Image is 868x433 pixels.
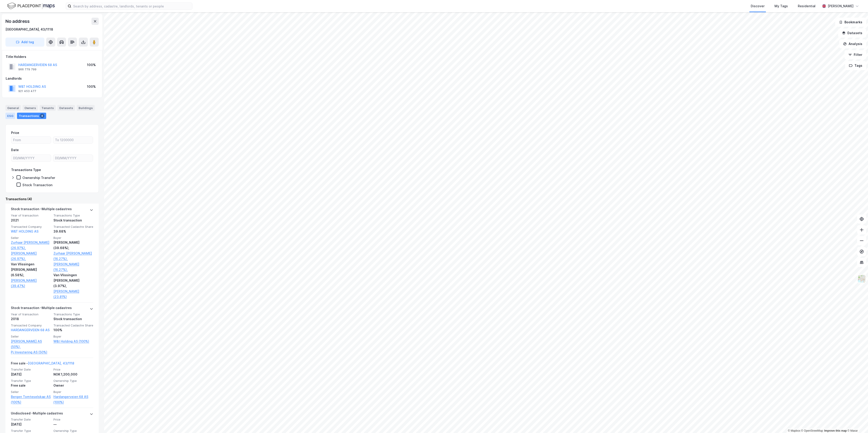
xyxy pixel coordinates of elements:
div: 39.68% [53,229,93,234]
span: Year of transaction [11,214,51,217]
span: Seller [11,335,51,338]
div: Free sale [11,383,51,388]
a: Zurhaar [PERSON_NAME] (26.97%), [11,240,51,251]
button: Bookmarks [835,18,866,27]
span: Price [53,368,93,371]
div: Stock Transaction [22,183,53,187]
a: Mapbox [788,429,800,432]
div: Discover [751,3,765,9]
div: No address [5,18,31,25]
div: 4 [40,114,44,118]
div: [GEOGRAPHIC_DATA], 43/1118 [5,27,53,32]
span: Transacted Company [11,225,51,229]
span: Transacted Cadastre Share [53,225,93,229]
button: Datasets [838,29,866,38]
a: Bergen Tomteselskap AS (100%) [11,394,51,405]
button: Add tag [5,38,44,47]
button: Tags [845,61,866,70]
input: Search by address, cadastre, landlords, tenants or people [71,3,192,10]
span: Year of transaction [11,312,51,316]
div: ESG [5,113,15,119]
div: Residential [798,3,815,9]
span: Buyer [53,335,93,338]
span: Ownership Type [53,379,93,383]
div: My Tags [774,3,788,9]
div: Undisclosed - Multiple cadastres [11,411,63,418]
span: Transfer Type [11,429,51,433]
span: Transfer Date [11,418,51,421]
div: Stock transaction [53,316,93,322]
a: [PERSON_NAME] (26.97%), [11,251,51,262]
div: [DATE] [11,422,51,427]
span: Transfer Type [11,379,51,383]
div: Date [11,147,19,153]
a: Zurhaar [PERSON_NAME] (16.27%), [53,251,93,262]
a: OpenStreetMap [801,429,823,432]
a: Improve this map [824,429,847,432]
img: Z [857,274,866,283]
div: 2021 [11,218,51,223]
div: Van Vlissingen [PERSON_NAME] (6.58%), [11,262,51,278]
span: Transactions Type [53,214,93,217]
span: Buyer [53,390,93,394]
span: Seller [11,236,51,240]
div: 100% [53,327,93,333]
a: [PERSON_NAME] (23.81%) [53,289,93,300]
div: 100% [87,62,96,68]
span: Seller [11,390,51,394]
div: NOK 1,200,000 [53,372,93,377]
button: Filter [844,50,866,59]
input: From [11,137,51,143]
div: Landlords [6,76,98,81]
span: Transfer Date [11,368,51,371]
button: Analysis [839,39,866,48]
div: Stock transaction - Multiple cadastres [11,206,72,214]
span: Ownership Type [53,429,93,433]
div: Owners [23,105,38,111]
div: [DATE] [11,372,51,377]
a: Pj Investering AS (50%) [11,350,51,355]
div: [PERSON_NAME] (39.68%), [53,240,93,251]
a: [PERSON_NAME] (39.47%) [11,278,51,289]
div: 966 779 799 [18,68,36,71]
div: Transactions [17,113,46,119]
a: W&T HOLDING AS [11,229,38,233]
input: DD/MM/YYYY [11,155,51,162]
div: Buildings [77,105,95,111]
div: Ownership Transfer [22,176,55,180]
div: 100% [87,84,96,89]
span: Transacted Company [11,324,51,327]
span: Price [53,418,93,421]
a: [PERSON_NAME] (16.27%), [53,262,93,272]
img: logo.f888ab2527a4732fd821a326f86c7f29.svg [7,2,55,10]
a: Hardangerveien 68 AS (100%) [53,394,93,405]
div: Datasets [58,105,75,111]
input: DD/MM/YYYY [53,155,93,162]
a: [GEOGRAPHIC_DATA], 43/1118 [28,361,74,365]
div: Stock transaction [53,218,93,223]
div: General [5,105,21,111]
div: Owner [53,383,93,388]
div: Price [11,130,19,136]
iframe: Chat Widget [845,411,868,433]
div: 2018 [11,316,51,322]
a: [PERSON_NAME] AS (50%), [11,339,51,350]
div: — [53,422,93,427]
div: Van Vlissingen [PERSON_NAME] (3.97%), [53,272,93,289]
span: Transacted Cadastre Share [53,324,93,327]
a: W&t Holding AS (100%) [53,339,93,344]
div: Transactions (4) [5,196,99,202]
input: To 1200000 [53,137,93,143]
div: 921 453 477 [18,89,36,93]
div: Stock transaction - Multiple cadastres [11,305,72,312]
div: Free sale - [11,361,74,368]
div: [PERSON_NAME] [828,3,854,9]
span: Buyer [53,236,93,240]
div: Tenants [40,105,56,111]
span: Transactions Type [53,312,93,316]
a: HARDANGERVEIEN 68 AS [11,328,50,332]
div: Transactions Type [11,167,41,173]
div: Title Holders [6,54,98,59]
